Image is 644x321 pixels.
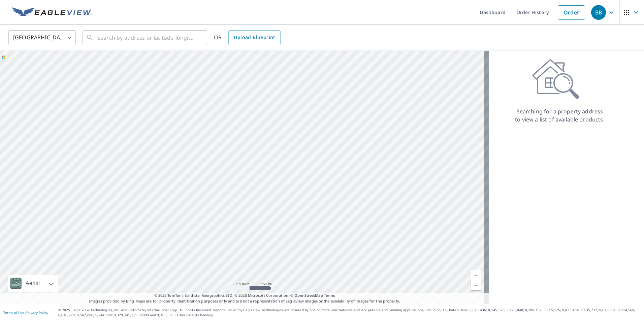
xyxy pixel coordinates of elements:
a: Terms of Use [3,310,24,315]
div: Aerial [24,275,42,292]
img: EV Logo [12,7,92,17]
span: Upload Blueprint [234,33,275,42]
div: [GEOGRAPHIC_DATA] [8,28,76,47]
a: Current Level 5, Zoom Out [471,280,481,290]
span: © 2025 TomTom, Earthstar Geographics SIO, © 2025 Microsoft Corporation, © [154,293,335,298]
a: Current Level 5, Zoom In [471,270,481,280]
a: Order [558,5,585,20]
div: Aerial [8,275,58,292]
div: OR [214,30,281,45]
a: Privacy Policy [26,310,48,315]
a: Upload Blueprint [228,30,280,45]
input: Search by address or latitude-longitude [97,28,193,47]
p: Searching for a property address to view a list of available products. [515,107,605,123]
a: Terms [324,293,335,298]
p: © 2025 Eagle View Technologies, Inc. and Pictometry International Corp. All Rights Reserved. Repo... [58,308,641,318]
p: | [3,311,48,315]
a: OpenStreetMap [294,293,323,298]
div: BB [591,5,606,20]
